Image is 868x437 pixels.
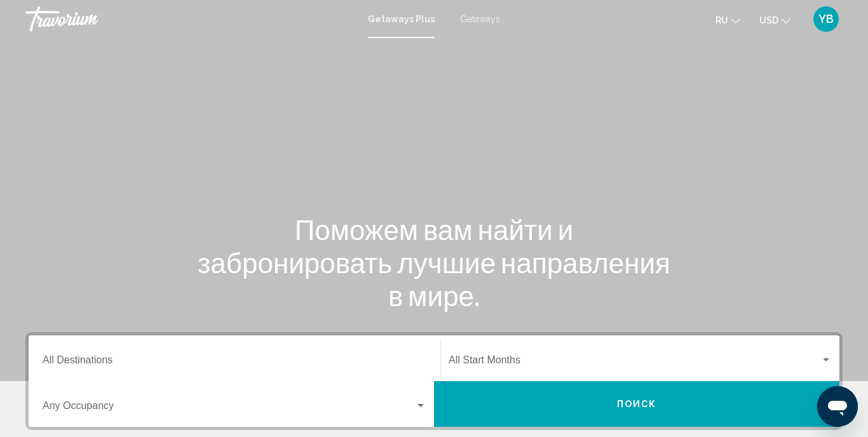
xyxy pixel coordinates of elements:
button: Change currency [759,11,790,29]
span: Поиск [617,400,657,410]
a: Getaways Plus [368,14,435,24]
span: USD [759,15,778,25]
span: YB [818,13,834,25]
iframe: Button to launch messaging window [817,386,858,427]
a: Getaways [460,14,500,24]
a: Travorium [25,6,355,32]
button: Change language [715,11,740,29]
button: Поиск [434,381,839,427]
button: User Menu [810,6,843,32]
h1: Поможем вам найти и забронировать лучшие направления в мире. [196,213,672,312]
div: Search widget [29,335,839,427]
span: ru [715,15,728,25]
